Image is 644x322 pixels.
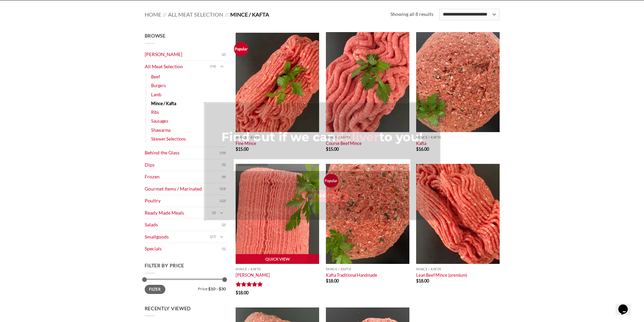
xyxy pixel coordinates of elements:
[151,99,176,108] a: Mince / Kafta
[326,278,339,283] bdi: 18.00
[439,9,499,20] select: Shop order
[151,134,186,143] a: Skewer Selections
[416,278,429,283] bdi: 18.00
[416,278,419,283] span: $
[236,290,248,295] bdi: 18.00
[145,285,165,294] button: Filter
[145,183,220,195] a: Gourmet Items / Marinated
[151,117,168,125] a: Sausages
[151,108,159,117] a: Ribs
[326,278,328,283] span: $
[145,147,220,159] a: Behind the Glass
[225,11,229,18] span: //
[145,207,212,219] a: Ready Made Meals
[151,81,166,90] a: Burgers
[145,195,220,207] a: Poultry
[236,254,319,264] a: Quick View
[236,281,263,290] span: Rated out of 5
[145,49,222,60] a: [PERSON_NAME]
[416,135,500,139] p: Mince / Kafta
[336,129,379,144] span: deliver
[236,32,319,132] img: Beef Mince
[151,126,170,134] a: Shawarma
[145,285,226,291] div: Price: —
[236,267,319,271] p: Mince / Kafta
[163,11,166,18] span: //
[416,272,467,278] a: Lean Beef Mince (premium)
[236,281,263,288] div: Rated 5 out of 5
[151,90,161,99] a: Lamb
[210,61,216,72] span: (74)
[222,244,226,254] span: (1)
[145,11,161,18] a: Home
[218,233,226,241] button: Toggle
[222,220,226,230] span: (2)
[208,286,215,291] span: $10
[145,231,210,243] a: Smallgoods
[616,295,637,315] iframe: chat widget
[222,50,226,60] span: (2)
[145,159,222,171] a: Dips
[326,272,377,278] a: Kafta Traditional Handmade
[145,263,185,268] span: Filter by price
[416,32,500,132] img: Kafta
[326,267,409,271] p: Mince / Kafta
[168,11,223,18] a: All Meat Selection
[221,129,423,144] span: Find out if we can to you!
[145,305,191,311] span: Recently Viewed
[326,32,409,132] img: Course Beef Mince
[145,219,222,231] a: Salads
[210,232,216,242] span: (27)
[145,243,222,255] a: Specials
[390,10,433,18] p: Showing all 8 results
[230,11,269,18] span: Mince / Kafta
[236,272,270,278] a: [PERSON_NAME]
[428,104,438,113] a: ×
[219,286,226,291] span: $30
[145,61,210,73] a: All Meat Selection
[236,290,238,295] span: $
[145,33,166,39] span: Browse
[218,63,226,70] button: Toggle
[416,267,500,271] p: Mince / Kafta
[151,72,160,81] a: Beef
[416,164,500,264] img: Lean Beef Mince
[296,190,348,202] button: Start Shopping
[145,171,222,183] a: Frozen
